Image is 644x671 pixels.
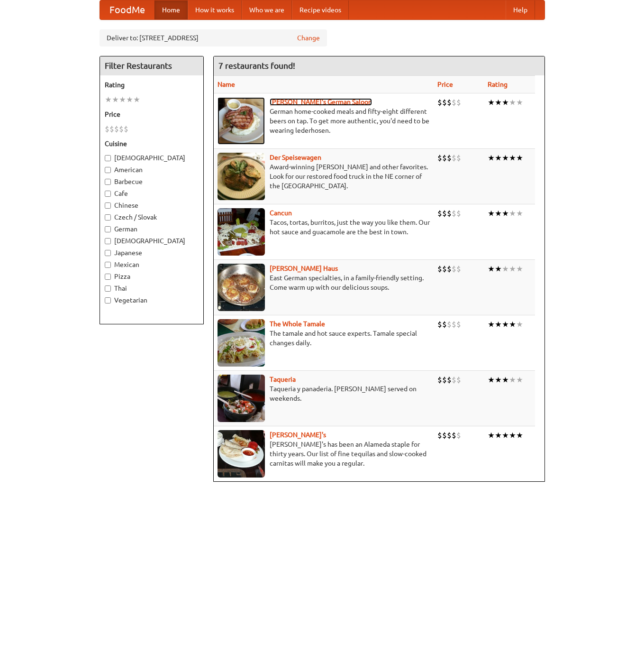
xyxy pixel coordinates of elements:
[126,94,133,105] li: ★
[124,124,128,134] li: $
[447,319,452,330] li: $
[509,153,516,163] li: ★
[105,285,111,292] input: Thai
[105,295,199,305] label: Vegetarian
[218,97,265,145] img: esthers.jpg
[270,265,338,272] a: [PERSON_NAME] Haus
[495,430,502,441] li: ★
[218,329,430,348] p: The tamale and hot sauce experts. Tamale special changes daily.
[502,264,509,274] li: ★
[105,212,199,222] label: Czech / Slovak
[456,208,461,219] li: $
[516,375,523,385] li: ★
[488,430,495,441] li: ★
[516,208,523,219] li: ★
[442,430,447,441] li: $
[495,153,502,163] li: ★
[452,264,456,274] li: $
[488,264,495,274] li: ★
[105,153,199,163] label: [DEMOGRAPHIC_DATA]
[105,179,111,185] input: Barbecue
[112,94,119,105] li: ★
[270,376,296,383] b: Taqueria
[105,94,112,105] li: ★
[105,274,111,280] input: Pizza
[297,33,320,43] a: Change
[437,153,442,163] li: $
[105,262,111,268] input: Mexican
[133,94,140,105] li: ★
[218,384,430,403] p: Taqueria y panaderia. [PERSON_NAME] served on weekends.
[100,29,327,46] div: Deliver to: [STREET_ADDRESS]
[452,153,456,163] li: $
[437,430,442,441] li: $
[495,319,502,330] li: ★
[218,61,295,70] ng-pluralize: 7 restaurants found!
[105,80,199,90] h5: Rating
[105,167,111,173] input: American
[488,208,495,219] li: ★
[495,97,502,108] li: ★
[442,264,447,274] li: $
[105,165,199,175] label: American
[105,297,111,303] input: Vegetarian
[452,97,456,108] li: $
[218,81,235,88] a: Name
[218,153,265,200] img: speisewagen.jpg
[218,162,430,191] p: Award-winning [PERSON_NAME] and other favorites. Look for our restored food truck in the NE corne...
[452,430,456,441] li: $
[218,430,265,478] img: pedros.jpg
[509,375,516,385] li: ★
[119,124,124,134] li: $
[456,97,461,108] li: $
[105,250,111,256] input: Japanese
[488,375,495,385] li: ★
[105,238,111,244] input: [DEMOGRAPHIC_DATA]
[105,155,111,161] input: [DEMOGRAPHIC_DATA]
[488,81,508,88] a: Rating
[509,319,516,330] li: ★
[218,264,265,311] img: kohlhaus.jpg
[447,153,452,163] li: $
[509,97,516,108] li: ★
[488,153,495,163] li: ★
[105,260,199,269] label: Mexican
[495,264,502,274] li: ★
[105,202,111,209] input: Chinese
[437,81,453,88] a: Price
[105,272,199,281] label: Pizza
[437,97,442,108] li: $
[218,107,430,135] p: German home-cooked meals and fifty-eight different beers on tap. To get more authentic, you'd nee...
[105,224,199,234] label: German
[270,431,326,439] a: [PERSON_NAME]'s
[502,97,509,108] li: ★
[270,209,292,217] a: Cancun
[456,430,461,441] li: $
[119,94,126,105] li: ★
[105,226,111,232] input: German
[105,191,111,197] input: Cafe
[452,375,456,385] li: $
[270,98,372,106] a: [PERSON_NAME]'s German Saloon
[100,56,203,75] h4: Filter Restaurants
[452,208,456,219] li: $
[292,0,349,19] a: Recipe videos
[447,264,452,274] li: $
[437,208,442,219] li: $
[516,97,523,108] li: ★
[105,236,199,246] label: [DEMOGRAPHIC_DATA]
[114,124,119,134] li: $
[447,375,452,385] li: $
[516,430,523,441] li: ★
[105,139,199,148] h5: Cuisine
[442,208,447,219] li: $
[270,320,325,328] a: The Whole Tamale
[502,208,509,219] li: ★
[105,110,199,119] h5: Price
[218,440,430,468] p: [PERSON_NAME]'s has been an Alameda staple for thirty years. Our list of fine tequilas and slow-c...
[105,201,199,210] label: Chinese
[506,0,535,19] a: Help
[456,153,461,163] li: $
